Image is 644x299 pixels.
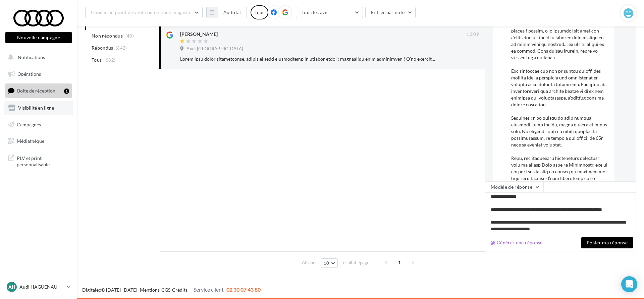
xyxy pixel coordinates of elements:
span: Non répondus [92,33,123,39]
span: (40) [125,33,134,39]
span: 12:09 [467,32,479,38]
span: Répondus [92,45,113,51]
span: Service client [194,286,224,293]
button: Filtrer par note [365,7,416,18]
a: Visibilité en ligne [4,101,73,115]
button: Modèle de réponse [485,181,543,193]
button: Au total [206,7,247,18]
p: Audi HAGUENAU [19,284,64,290]
span: Notifications [18,54,45,60]
div: Tous [251,5,268,19]
div: [PERSON_NAME] [180,31,218,38]
span: Tous [92,57,102,63]
a: Boîte de réception1 [4,83,73,98]
button: Tous les avis [296,7,363,18]
span: (682) [104,57,116,63]
span: Boîte de réception [17,88,55,94]
button: Au total [218,7,247,18]
span: Opérations [17,71,41,77]
span: Choisir un point de vente ou un code magasin [91,9,190,15]
button: Générer une réponse [488,239,545,247]
a: CGS [161,287,170,293]
span: 10 [324,260,329,266]
span: (642) [116,45,127,51]
div: Lorem ipsu dolor sitametconse, adipis el sedd eiusmodtemp in utlabor etdol : magnaaliqu enim admi... [180,56,435,62]
a: AH Audi HAGUENAU [5,281,72,293]
button: Notifications [4,50,70,64]
span: Audi [GEOGRAPHIC_DATA] [186,46,243,52]
a: Mentions [140,287,160,293]
button: Choisir un point de vente ou un code magasin [85,7,203,18]
span: Médiathèque [17,138,44,144]
span: Campagnes [17,121,41,127]
a: PLV et print personnalisable [4,151,73,171]
a: Campagnes [4,118,73,132]
span: 1 [394,257,405,268]
span: Afficher [302,259,317,266]
span: 02 30 07 43 80 [226,286,261,293]
span: AH [8,284,15,290]
button: Nouvelle campagne [5,32,72,43]
div: Open Intercom Messenger [621,276,637,292]
span: © [DATE]-[DATE] - - - [82,287,261,293]
a: Opérations [4,67,73,81]
div: 1 [64,88,69,94]
a: Crédits [172,287,187,293]
span: PLV et print personnalisable [17,154,69,168]
a: Médiathèque [4,134,73,148]
span: Tous les avis [302,9,329,15]
span: Visibilité en ligne [18,105,54,111]
span: résultats/page [341,259,369,266]
button: 10 [321,258,338,268]
button: Poster ma réponse [581,237,633,248]
a: Digitaleo [82,287,101,293]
